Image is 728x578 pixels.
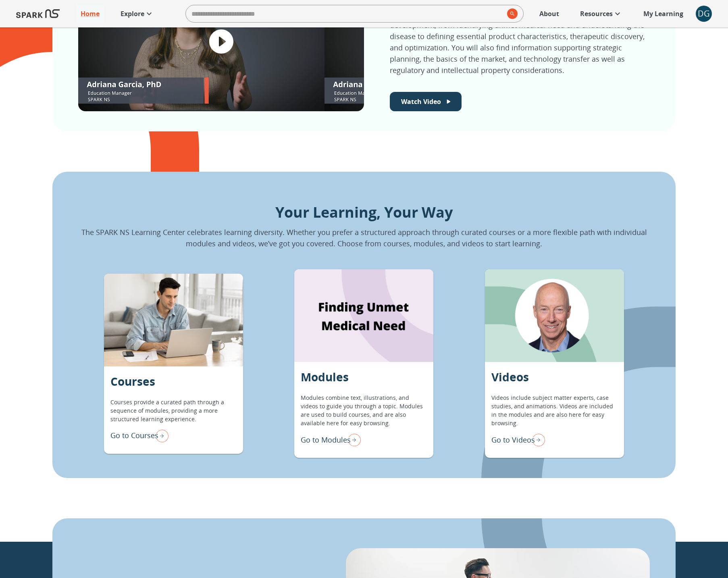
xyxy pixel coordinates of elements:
p: Go to Courses [110,430,158,441]
p: Go to Videos [491,435,535,445]
p: Videos include subject matter experts, case studies, and animations. Videos are included in the m... [491,393,618,427]
div: Videos [485,269,624,362]
div: Modules [294,269,433,362]
p: About [539,9,559,19]
div: Courses [104,274,243,366]
img: right arrow [345,431,361,448]
p: The SPARK NS Learning Center celebrates learning diversity. Whether you prefer a structured appro... [78,227,650,249]
p: Explore [121,9,144,19]
div: Go to Courses [110,427,168,444]
p: Resources [580,9,613,19]
p: Courses [110,373,155,390]
img: right arrow [152,427,168,444]
img: right arrow [529,431,545,448]
a: Explore [116,5,158,23]
div: Go to Videos [491,431,545,448]
p: Courses provide a curated path through a sequence of modules, providing a more structured learnin... [110,398,237,423]
p: Home [81,9,100,19]
img: Logo of SPARK at Stanford [16,4,60,23]
button: account of current user [696,6,712,22]
a: My Learning [639,5,688,23]
p: Modules [301,368,349,385]
button: Watch Welcome Video [390,92,462,111]
div: DG [696,6,712,22]
p: Modules combine text, illustrations, and videos to guide you through a topic. Modules are used to... [301,393,427,427]
button: search [504,5,518,22]
a: Home [77,5,104,23]
p: The Discover section covers foundational knowledge in drug discovery and development, from identi... [390,8,650,76]
p: Go to Modules [301,435,351,445]
p: My Learning [643,9,683,19]
p: Your Learning, Your Way [78,202,650,223]
a: Resources [576,5,626,23]
div: Go to Modules [301,431,361,448]
a: About [535,5,563,23]
p: Watch Video [401,97,441,106]
p: Videos [491,368,529,385]
button: play video [204,24,239,59]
